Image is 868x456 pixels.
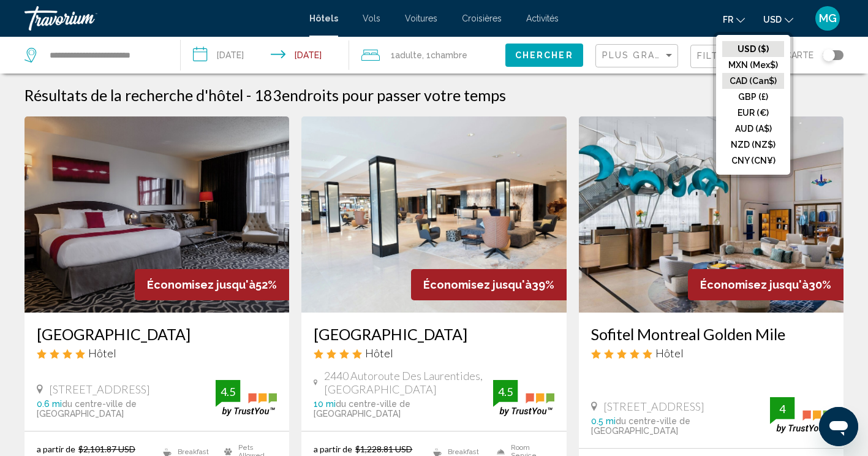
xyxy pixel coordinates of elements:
[770,397,831,433] img: trustyou-badge.svg
[462,13,502,23] a: Croisières
[690,44,773,69] button: Filter
[763,15,782,25] span: USD
[25,116,289,313] img: Hotel image
[722,57,784,73] button: MXN (Mex$)
[423,278,532,291] span: Économisez jusqu'à
[391,47,422,64] span: 1
[411,269,567,300] div: 39%
[431,50,467,60] span: Chambre
[37,325,277,343] a: [GEOGRAPHIC_DATA]
[135,269,289,300] div: 52%
[301,116,566,313] img: Hotel image
[591,416,616,426] span: 0.5 mi
[37,399,62,409] span: 0.6 mi
[422,47,467,64] span: , 1
[216,384,240,399] div: 4.5
[591,416,690,436] span: du centre-ville de [GEOGRAPHIC_DATA]
[405,13,437,23] a: Voitures
[88,346,116,360] span: Hôtel
[812,6,843,31] button: User Menu
[722,121,784,137] button: AUD (A$)
[37,444,75,454] span: a partir de
[314,346,554,360] div: 4 star Hotel
[37,399,137,419] span: du centre-ville de [GEOGRAPHIC_DATA]
[25,6,297,31] a: Travorium
[493,384,518,399] div: 4.5
[819,407,858,446] iframe: Bouton de lancement de la fenêtre de messagerie
[700,278,809,291] span: Économisez jusqu'à
[49,382,150,396] span: [STREET_ADDRESS]
[254,86,506,104] h2: 183
[505,44,583,66] button: Chercher
[785,47,813,64] span: Carte
[591,325,831,343] a: Sofitel Montreal Golden Mile
[515,51,573,61] span: Chercher
[603,400,704,413] span: [STREET_ADDRESS]
[819,12,837,25] span: MG
[78,444,135,454] del: $2,101.87 USD
[314,325,554,343] a: [GEOGRAPHIC_DATA]
[314,399,410,419] span: du centre-ville de [GEOGRAPHIC_DATA]
[181,37,349,74] button: Check-in date: Aug 18, 2025 Check-out date: Aug 21, 2025
[355,444,412,454] del: $1,228.81 USD
[602,50,748,60] span: Plus grandes économies
[216,380,277,416] img: trustyou-badge.svg
[493,380,554,416] img: trustyou-badge.svg
[363,13,380,23] a: Vols
[602,51,674,61] mat-select: Sort by
[147,278,255,291] span: Économisez jusqu'à
[697,51,732,61] span: Filtre
[25,86,243,104] h1: Résultats de la recherche d'hôtel
[655,346,684,360] span: Hôtel
[579,116,843,313] img: Hotel image
[309,13,338,23] a: Hôtels
[722,105,784,121] button: EUR (€)
[526,13,559,23] a: Activités
[722,137,784,153] button: NZD (NZ$)
[722,73,784,89] button: CAD (Can$)
[722,89,784,105] button: GBP (£)
[349,37,505,74] button: Travelers: 1 adult, 0 children
[395,50,422,60] span: Adulte
[723,10,745,28] button: Change language
[37,346,277,360] div: 4 star Hotel
[591,346,831,360] div: 5 star Hotel
[246,86,251,104] span: -
[314,399,336,409] span: 10 mi
[723,15,733,25] span: fr
[722,153,784,169] button: CNY (CN¥)
[314,444,352,454] span: a partir de
[722,41,784,57] button: USD ($)
[763,10,793,28] button: Change currency
[688,269,843,300] div: 30%
[770,401,794,416] div: 4
[324,369,493,396] span: 2440 Autoroute Des Laurentides, [GEOGRAPHIC_DATA]
[282,86,506,104] span: endroits pour passer votre temps
[365,346,393,360] span: Hôtel
[813,50,843,61] button: Toggle map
